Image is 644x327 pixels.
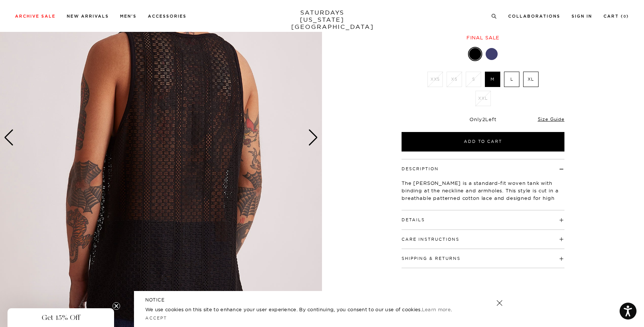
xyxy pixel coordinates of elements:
label: XL [523,72,539,87]
div: Get 15% OffClose teaser [8,308,114,327]
a: Accessories [148,14,187,18]
div: Only Left [402,116,564,123]
a: New Arrivals [67,14,109,18]
p: The [PERSON_NAME] is a standard-fit woven tank with binding at the neckline and armholes. This st... [402,179,564,209]
a: Cart (0) [603,14,629,18]
a: Sign In [572,14,592,18]
button: Shipping & Returns [402,256,460,261]
a: Learn more [422,306,451,312]
a: Size Guide [538,116,564,122]
a: Men's [120,14,137,18]
div: Previous slide [4,129,14,146]
label: L [504,72,519,87]
small: 0 [623,15,626,18]
div: Final sale [400,34,566,41]
p: We use cookies on this site to enhance your user experience. By continuing, you consent to our us... [145,306,472,313]
button: Description [402,167,439,171]
button: Details [402,218,425,222]
a: Accept [145,315,167,321]
a: SATURDAYS[US_STATE][GEOGRAPHIC_DATA] [291,9,353,30]
button: Close teaser [113,302,120,310]
span: Get 15% Off [42,313,80,322]
button: Add to Cart [402,132,564,151]
label: M [485,72,500,87]
div: Next slide [308,129,318,146]
a: Archive Sale [15,14,56,18]
span: 2 [482,116,486,122]
button: Care Instructions [402,237,459,241]
h5: NOTICE [145,297,499,303]
a: Collaborations [508,14,560,18]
